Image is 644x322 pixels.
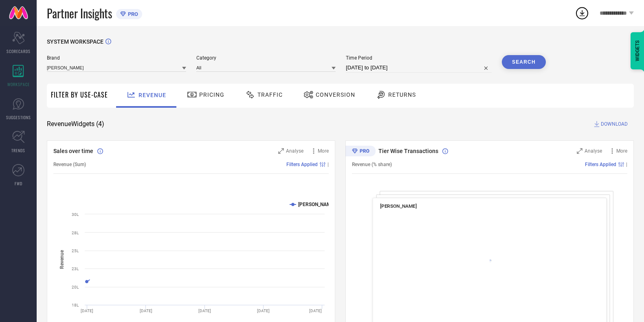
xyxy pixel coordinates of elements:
svg: Zoom [577,148,582,154]
span: Returns [388,91,416,98]
span: Tier Wise Transactions [378,148,438,154]
text: 30L [72,212,79,217]
span: Conversion [316,91,355,98]
span: More [318,148,329,154]
span: Filters Applied [585,162,616,167]
span: Pricing [199,91,224,98]
span: Revenue Widgets ( 4 ) [47,120,104,128]
svg: Zoom [278,148,284,154]
tspan: Revenue [59,250,65,269]
span: Filter By Use-Case [51,90,108,100]
span: Revenue (Sum) [53,162,86,167]
div: Premium [345,146,376,158]
span: SCORECARDS [7,48,31,54]
span: Revenue (% share) [352,162,392,167]
span: Category [196,55,336,61]
text: [PERSON_NAME] [298,202,335,207]
span: TRENDS [11,147,25,153]
span: Time Period [346,55,492,61]
span: Analyse [286,148,303,154]
text: [DATE] [140,309,152,313]
span: More [616,148,627,154]
span: Revenue [138,92,166,98]
text: 28L [72,231,79,235]
input: Select time period [346,63,492,73]
span: Partner Insights [47,5,112,22]
text: 20L [72,285,79,289]
span: PRO [126,11,138,17]
text: [DATE] [81,309,93,313]
span: | [626,162,627,167]
text: 18L [72,303,79,307]
span: SYSTEM WORKSPACE [47,38,103,45]
button: Search [502,55,546,69]
text: [DATE] [198,309,211,313]
span: WORKSPACE [7,81,30,87]
text: [DATE] [257,309,270,313]
text: 25L [72,249,79,253]
span: Brand [47,55,186,61]
span: | [327,162,329,167]
span: SUGGESTIONS [6,114,31,120]
div: Open download list [575,6,589,20]
span: Sales over time [53,148,93,154]
span: Filters Applied [286,162,318,167]
span: Traffic [257,91,283,98]
span: [PERSON_NAME] [380,203,417,209]
span: FWD [15,180,22,187]
span: DOWNLOAD [601,120,628,128]
text: 23L [72,266,79,271]
span: Analyse [585,148,602,154]
text: [DATE] [309,309,322,313]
